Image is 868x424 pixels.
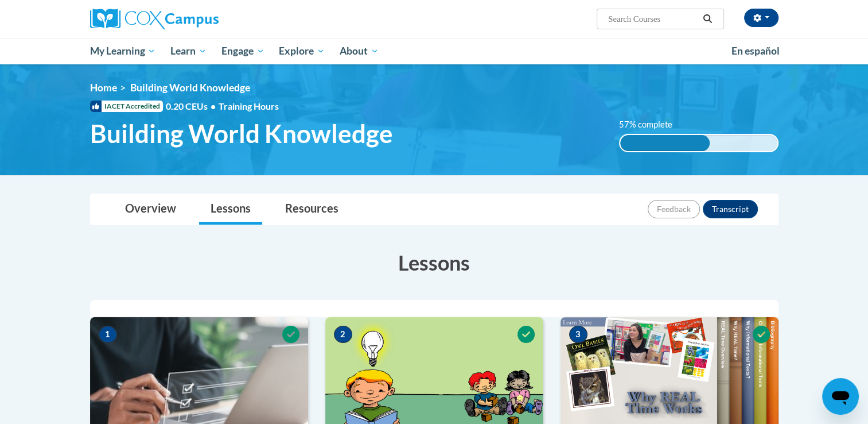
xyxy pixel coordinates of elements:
[73,38,796,64] div: Main menu
[221,44,264,58] span: Engage
[89,44,155,58] span: My Learning
[214,38,272,64] a: Engage
[699,12,716,26] button: Search
[619,118,685,131] label: 57% complete
[271,38,332,64] a: Explore
[731,45,780,57] span: En español
[90,9,219,29] img: Cox Campus
[211,101,216,111] span: •
[648,200,700,218] button: Feedback
[219,101,279,111] span: Training Hours
[332,38,386,64] a: About
[340,44,379,58] span: About
[279,44,325,58] span: Explore
[90,118,393,149] span: Building World Knowledge
[130,82,250,94] span: Building World Knowledge
[90,9,308,29] a: Cox Campus
[99,326,117,343] span: 1
[199,194,262,225] a: Lessons
[163,38,214,64] a: Learn
[90,248,779,277] h3: Lessons
[83,38,164,64] a: My Learning
[170,44,207,58] span: Learn
[744,9,779,27] button: Account Settings
[607,12,699,26] input: Search Courses
[166,100,219,113] span: 0.20 CEUs
[90,82,117,94] a: Home
[274,194,350,225] a: Resources
[703,200,758,218] button: Transcript
[334,326,352,343] span: 2
[724,39,787,63] a: En español
[822,378,859,415] iframe: Button to launch messaging window, conversation in progress
[114,194,188,225] a: Overview
[569,326,587,343] span: 3
[90,101,163,112] span: IACET Accredited
[620,135,710,151] div: 57% complete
